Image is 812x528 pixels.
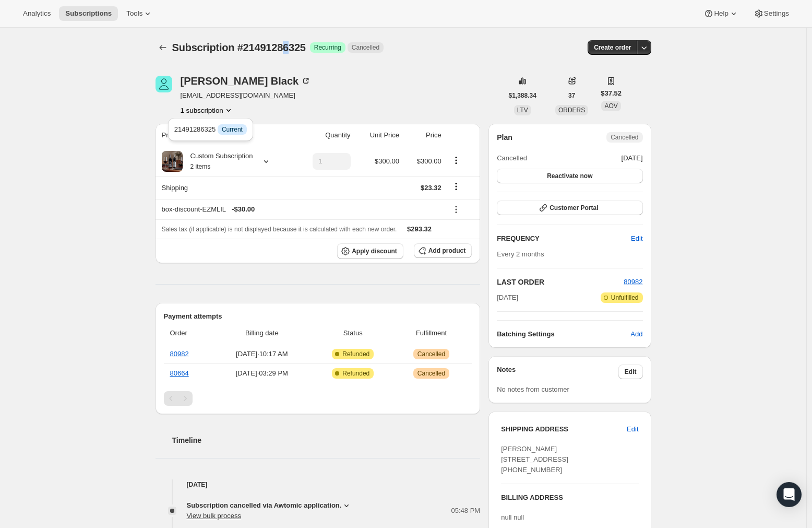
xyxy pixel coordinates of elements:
[630,329,642,339] span: Add
[126,9,142,18] span: Tools
[601,88,622,99] span: $37.52
[181,76,312,86] div: [PERSON_NAME] Black
[156,176,293,199] th: Shipping
[509,91,536,100] span: $1,388.34
[764,9,789,18] span: Settings
[588,40,637,55] button: Create order
[604,102,617,110] span: AOV
[17,6,57,21] button: Analytics
[428,247,465,255] span: Add product
[611,294,639,302] span: Unfulfilled
[215,328,309,338] span: Billing date
[497,201,642,215] button: Customer Portal
[187,500,352,511] button: Subscription cancelled via Awtomic application.
[23,9,51,18] span: Analytics
[164,322,212,345] th: Order
[562,88,581,103] button: 37
[162,226,397,233] span: Sales tax (if applicable) is not displayed because it is calculated with each new order.
[558,107,585,114] span: ORDERS
[65,9,112,18] span: Subscriptions
[620,421,644,438] button: Edit
[314,43,341,52] span: Recurring
[354,124,402,147] th: Unit Price
[190,163,211,170] small: 2 items
[315,328,391,338] span: Status
[568,91,575,100] span: 37
[183,151,253,172] div: Custom Subscription
[120,6,159,21] button: Tools
[497,277,624,287] h2: LAST ORDER
[156,40,170,55] button: Subscriptions
[232,204,255,215] span: - $30.00
[624,277,642,287] button: 80982
[215,368,309,379] span: [DATE] · 03:29 PM
[631,233,642,244] span: Edit
[187,512,242,520] button: View bulk process
[448,181,464,192] button: Shipping actions
[164,311,472,322] h2: Payment attempts
[622,153,643,163] span: [DATE]
[162,151,183,172] img: product img
[497,233,631,244] h2: FREQUENCY
[172,435,481,445] h2: Timeline
[402,124,445,147] th: Price
[181,105,234,115] button: Product actions
[448,155,464,166] button: Product actions
[503,88,543,103] button: $1,388.34
[714,9,728,18] span: Help
[342,350,369,358] span: Refunded
[156,479,481,490] h4: [DATE]
[417,369,445,378] span: Cancelled
[417,350,445,358] span: Cancelled
[164,391,472,406] nav: Pagination
[550,204,598,212] span: Customer Portal
[407,225,432,233] span: $293.32
[497,385,569,393] span: No notes from customer
[170,369,189,377] a: 80664
[181,90,312,101] span: [EMAIL_ADDRESS][DOMAIN_NAME]
[156,124,293,147] th: Product
[352,247,397,255] span: Apply discount
[624,278,642,286] a: 80982
[501,492,638,503] h3: BILLING ADDRESS
[517,107,528,114] span: LTV
[497,292,518,303] span: [DATE]
[171,121,250,138] button: 21491286325 InfoCurrent
[375,157,399,165] span: $300.00
[59,6,118,21] button: Subscriptions
[172,42,306,53] span: Subscription #21491286325
[397,328,465,338] span: Fulfillment
[451,506,481,516] span: 05:48 PM
[414,243,472,258] button: Add product
[697,6,745,21] button: Help
[501,424,627,435] h3: SHIPPING ADDRESS
[618,365,643,379] button: Edit
[293,124,353,147] th: Quantity
[594,43,631,52] span: Create order
[625,230,649,247] button: Edit
[170,350,189,358] a: 80982
[624,326,649,343] button: Add
[417,157,441,165] span: $300.00
[156,76,172,92] span: Rebecca Black
[187,500,342,511] span: Subscription cancelled via Awtomic application.
[162,204,441,215] div: box-discount-EZMLIL
[497,153,527,163] span: Cancelled
[497,365,618,379] h3: Notes
[352,43,379,52] span: Cancelled
[421,184,441,192] span: $23.32
[342,369,369,378] span: Refunded
[497,169,642,183] button: Reactivate now
[337,243,403,259] button: Apply discount
[215,349,309,359] span: [DATE] · 10:17 AM
[627,424,638,435] span: Edit
[174,125,247,133] span: 21491286325
[501,513,524,521] span: null null
[625,368,637,376] span: Edit
[497,329,630,339] h6: Batching Settings
[777,482,802,507] div: Open Intercom Messenger
[547,172,592,180] span: Reactivate now
[611,133,638,142] span: Cancelled
[497,250,544,258] span: Every 2 months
